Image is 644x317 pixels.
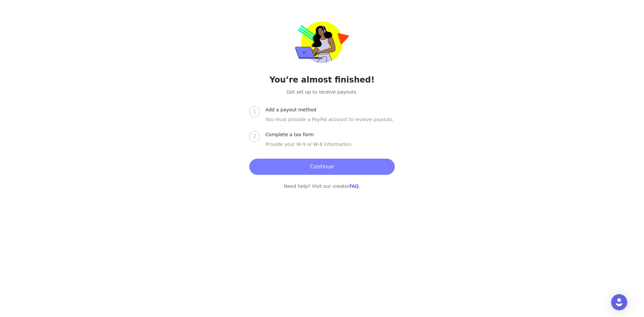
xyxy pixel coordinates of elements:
h2: You’re almost finished! [213,74,431,86]
div: Open Intercom Messenger [611,294,627,310]
span: 1 [253,108,256,115]
div: Add a payout method [265,106,322,113]
p: Get set up to receive payouts. [213,89,431,96]
p: Need help? Visit our creator . [213,183,431,190]
a: FAQ [350,183,359,189]
div: You must provide a PayPal account to receive payouts. [265,116,394,131]
span: 2 [253,133,256,140]
button: Continue [249,159,394,175]
div: Complete a tax form [265,131,319,138]
img: trolley-payout-onboarding.png [295,21,349,63]
div: Provide your W-9 or W-8 information. [265,141,394,156]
